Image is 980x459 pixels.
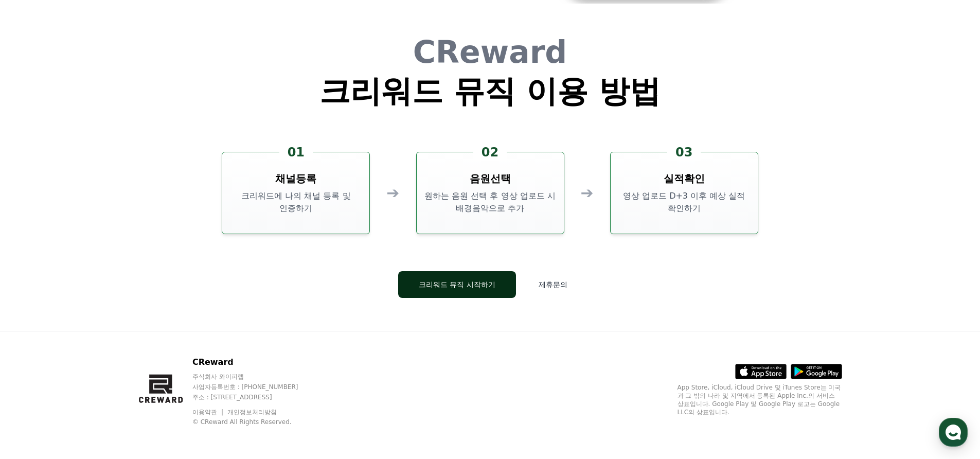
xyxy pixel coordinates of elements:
[68,326,133,352] a: 대화
[664,171,705,186] h3: 실적확인
[678,383,842,416] p: App Store, iCloud, iCloud Drive 및 iTunes Store는 미국과 그 밖의 나라 및 지역에서 등록된 Apple Inc.의 서비스 상표입니다. Goo...
[319,76,661,107] h1: 크리워드 뮤직 이용 방법
[524,271,582,298] button: 제휴문의
[192,356,318,368] p: CReward
[192,409,225,416] a: 이용약관
[32,342,39,350] span: 홈
[192,393,318,401] p: 주소 : [STREET_ADDRESS]
[275,171,316,186] h3: 채널등록
[159,342,171,350] span: 설정
[192,373,318,381] p: 주식회사 와이피랩
[581,184,594,202] div: ➔
[133,326,198,352] a: 설정
[667,144,701,161] div: 03
[192,383,318,391] p: 사업자등록번호 : [PHONE_NUMBER]
[227,409,277,416] a: 개인정보처리방침
[421,190,560,215] p: 원하는 음원 선택 후 영상 업로드 시 배경음악으로 추가
[279,144,313,161] div: 01
[192,418,318,426] p: © CReward All Rights Reserved.
[3,326,68,352] a: 홈
[94,342,106,350] span: 대화
[386,184,399,202] div: ➔
[470,171,511,186] h3: 음원선택
[615,190,754,215] p: 영상 업로드 D+3 이후 예상 실적 확인하기
[226,190,365,215] p: 크리워드에 나의 채널 등록 및 인증하기
[398,271,516,298] button: 크리워드 뮤직 시작하기
[319,37,661,67] h1: CReward
[473,144,507,161] div: 02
